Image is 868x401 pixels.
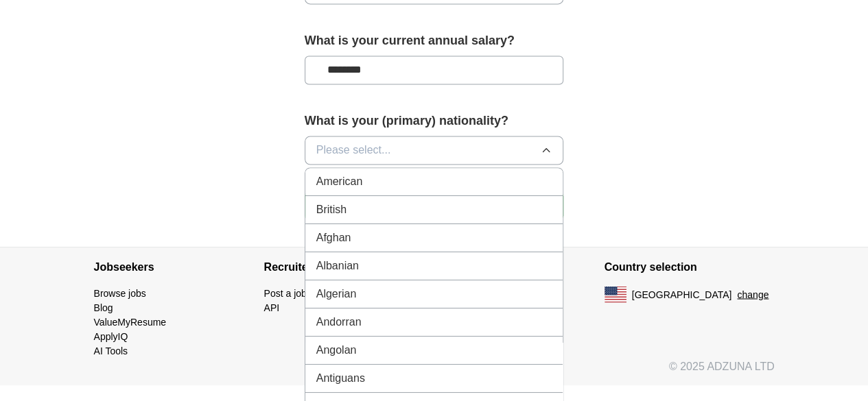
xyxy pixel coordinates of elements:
[316,230,351,246] span: Afghan
[94,330,128,341] a: ApplyIQ
[316,258,359,274] span: Albanian
[737,287,769,302] button: change
[316,202,347,218] span: British
[316,370,365,387] span: Antiguans
[264,302,280,313] a: API
[605,247,775,286] h4: Country selection
[94,345,128,356] a: AI Tools
[605,286,626,302] img: US flag
[305,32,564,50] label: What is your current annual salary?
[316,342,357,359] span: Angolan
[632,287,732,302] span: [GEOGRAPHIC_DATA]
[94,302,113,313] a: Blog
[316,142,391,158] span: Please select...
[94,287,146,298] a: Browse jobs
[94,316,167,327] a: ValueMyResume
[316,173,363,190] span: American
[316,314,362,330] span: Andorran
[305,136,564,165] button: Please select...
[83,358,786,385] div: © 2025 ADZUNA LTD
[316,286,357,302] span: Algerian
[305,112,564,130] label: What is your (primary) nationality?
[264,287,307,298] a: Post a job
